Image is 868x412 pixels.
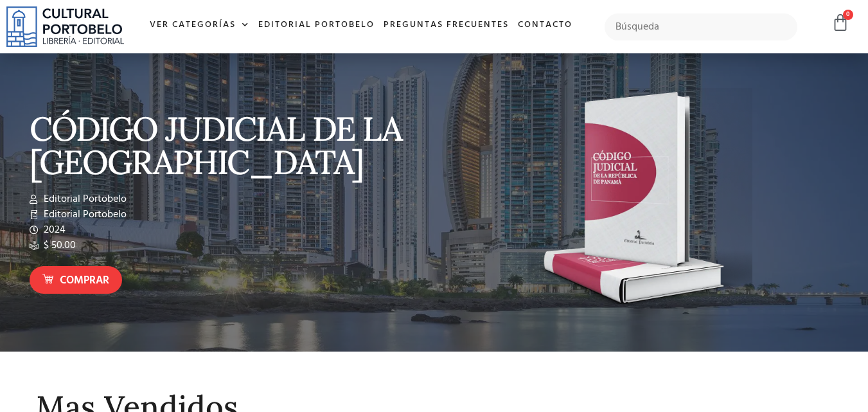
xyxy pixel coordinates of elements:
[843,10,853,20] span: 0
[40,222,66,238] span: 2024
[40,207,127,222] span: Editorial Portobelo
[60,273,109,289] span: Comprar
[30,112,428,179] p: CÓDIGO JUDICIAL DE LA [GEOGRAPHIC_DATA]
[513,12,577,39] a: Contacto
[831,13,849,32] a: 0
[379,12,513,39] a: Preguntas frecuentes
[254,12,379,39] a: Editorial Portobelo
[40,192,127,207] span: Editorial Portobelo
[30,266,122,294] a: Comprar
[40,238,76,253] span: $ 50.00
[145,12,254,39] a: Ver Categorías
[605,13,798,40] input: Búsqueda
